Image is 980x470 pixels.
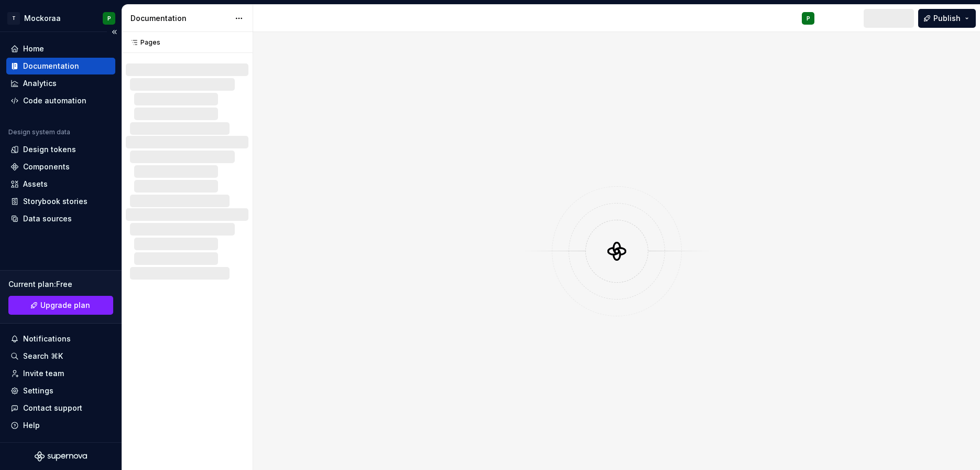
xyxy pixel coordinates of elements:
div: Code automation [23,95,86,106]
div: P [107,14,111,23]
div: Notifications [23,334,71,344]
button: Search ⌘K [6,348,115,365]
a: Analytics [6,75,115,92]
span: Publish [933,13,961,24]
div: T [7,12,20,25]
button: Contact support [6,400,115,416]
div: Design tokens [23,144,76,155]
button: Help [6,417,115,434]
div: Current plan : Free [8,279,113,290]
div: P [807,14,810,23]
div: Assets [23,179,48,189]
div: Home [23,44,44,54]
button: TMockoraaP [2,7,119,29]
span: Upgrade plan [40,300,90,311]
button: Notifications [6,330,115,347]
a: Components [6,158,115,175]
a: Design tokens [6,141,115,158]
a: Assets [6,176,115,193]
a: Data sources [6,210,115,227]
div: Design system data [8,128,70,136]
div: Storybook stories [23,196,88,207]
div: Help [23,420,40,431]
a: Upgrade plan [8,296,113,315]
div: Invite team [23,368,64,379]
div: Mockoraa [24,13,61,24]
a: Settings [6,382,115,399]
a: Code automation [6,92,115,109]
a: Documentation [6,58,115,74]
a: Storybook stories [6,193,115,210]
div: Analytics [23,78,57,89]
button: Publish [918,9,976,28]
a: Home [6,40,115,57]
div: Settings [23,386,53,396]
div: Data sources [23,213,72,224]
div: Components [23,162,70,172]
svg: Supernova Logo [35,451,87,462]
a: Invite team [6,365,115,382]
button: Collapse sidebar [107,25,122,39]
div: Documentation [23,61,79,71]
div: Documentation [130,13,230,24]
div: Search ⌘K [23,351,63,361]
div: Contact support [23,403,82,413]
div: Pages [126,38,160,47]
